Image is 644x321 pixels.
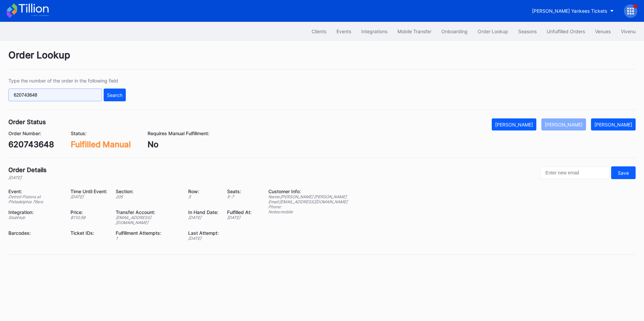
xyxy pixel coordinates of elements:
div: Order Status [8,118,46,125]
button: [PERSON_NAME] [541,118,586,130]
div: Mobile Transfer [397,29,431,34]
button: [PERSON_NAME] [492,118,536,130]
button: Seasons [513,25,542,38]
div: Order Number: [8,130,54,136]
input: Enter new email [540,166,609,179]
div: [DATE] [227,215,252,220]
div: [PERSON_NAME] [594,122,632,127]
div: Integrations [361,29,387,34]
div: No [148,140,209,149]
div: Customer Info: [268,189,347,194]
button: Search [104,89,126,101]
div: Clients [312,29,326,34]
div: 3 [188,194,219,199]
div: Onboarding [441,29,468,34]
div: In Hand Date: [188,209,219,215]
div: Price: [70,209,107,215]
div: Order Lookup [478,29,508,34]
div: Notes: mobile [268,209,347,214]
button: Integrations [356,25,392,38]
div: Type the number of the order in the following field [8,78,126,84]
div: Seasons [518,29,537,34]
div: 205 [116,194,180,199]
div: Order Details [8,166,47,173]
div: Vivenu [621,29,636,34]
div: Row: [188,189,219,194]
button: Venues [590,25,616,38]
div: Last Attempt: [188,230,219,236]
div: Integration: [8,209,62,215]
div: [DATE] [188,215,219,220]
div: Section: [116,189,180,194]
div: [PERSON_NAME] [545,122,583,127]
div: [PERSON_NAME] Yankees Tickets [532,8,607,14]
div: Barcodes: [8,230,62,236]
button: Events [331,25,356,38]
div: 620743648 [8,140,54,149]
button: Unfulfilled Orders [542,25,590,38]
button: [PERSON_NAME] [591,118,636,130]
div: $ 110.58 [70,215,107,220]
div: Time Until Event: [70,189,107,194]
div: Name: [PERSON_NAME] [PERSON_NAME] [268,194,347,199]
div: Search [107,92,122,98]
div: Seats: [227,189,252,194]
div: 5 - 7 [227,194,252,199]
div: [DATE] [188,236,219,241]
div: Save [618,170,629,176]
div: Transfer Account: [116,209,180,215]
div: Order Lookup [8,49,636,69]
div: Unfulfilled Orders [547,29,585,34]
div: [DATE] [8,175,47,180]
div: [DATE] [70,194,107,199]
button: [PERSON_NAME] Yankees Tickets [527,5,619,17]
div: [PERSON_NAME] [495,122,533,127]
div: [EMAIL_ADDRESS][DOMAIN_NAME] [116,215,180,225]
div: Event: [8,189,62,194]
button: Vivenu [616,25,641,38]
button: Order Lookup [473,25,513,38]
input: GT59662 [8,89,102,101]
button: Save [611,166,636,179]
button: Clients [307,25,331,38]
div: Status: [71,130,131,136]
div: Fulfilled Manual [71,140,131,149]
div: StubHub [8,215,62,220]
div: Email: [EMAIL_ADDRESS][DOMAIN_NAME] [268,199,347,204]
div: Events [336,29,351,34]
div: Fulfilled At: [227,209,252,215]
button: Mobile Transfer [392,25,436,38]
div: Venues [595,29,611,34]
div: Phone: [268,204,347,209]
div: 1 [116,236,180,241]
div: Ticket IDs: [70,230,107,236]
div: Detroit Pistons at Philadelphia 76ers [8,194,62,204]
div: Requires Manual Fulfillment: [148,130,209,136]
button: Onboarding [436,25,473,38]
div: Fulfillment Attempts: [116,230,180,236]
